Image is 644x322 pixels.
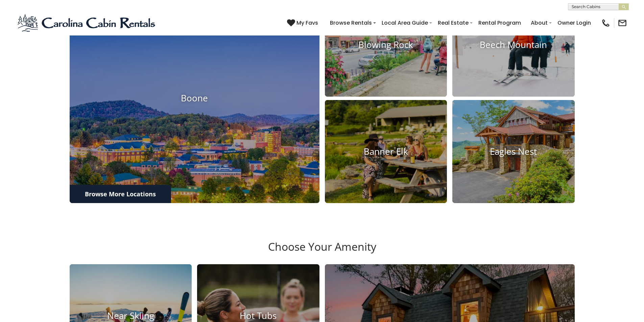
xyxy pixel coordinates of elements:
[197,311,319,321] h4: Hot Tubs
[475,17,524,29] a: Rental Program
[325,146,447,157] h4: Banner Elk
[325,100,447,203] a: Banner Elk
[452,40,575,50] h4: Beech Mountain
[70,185,171,203] a: Browse More Locations
[17,13,157,33] img: Blue-2.png
[287,19,320,27] a: My Favs
[601,18,611,28] img: phone-regular-black.png
[70,93,319,103] h4: Boone
[325,40,447,50] h4: Blowing Rock
[434,17,472,29] a: Real Estate
[69,240,576,264] h3: Choose Your Amenity
[452,146,575,157] h4: Eagles Nest
[327,17,375,29] a: Browse Rentals
[296,19,318,27] span: My Favs
[527,17,551,29] a: About
[378,17,431,29] a: Local Area Guide
[452,100,575,203] a: Eagles Nest
[70,311,192,321] h4: Near Skiing
[618,18,627,28] img: mail-regular-black.png
[554,17,594,29] a: Owner Login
